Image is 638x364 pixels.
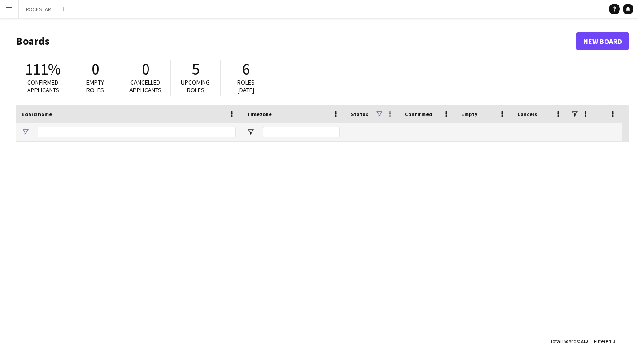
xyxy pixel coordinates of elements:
button: Open Filter Menu [247,128,255,136]
span: Confirmed applicants [27,78,59,94]
span: Roles [DATE] [237,78,255,94]
span: Confirmed [405,111,433,118]
span: 1 [613,338,615,345]
h1: Boards [16,34,576,48]
input: Board name Filter Input [38,127,236,137]
span: Filtered [594,338,611,345]
span: Upcoming roles [181,78,210,94]
span: Board name [21,111,52,118]
span: Cancelled applicants [129,78,162,94]
span: 6 [242,59,250,79]
button: ROCKSTAR [19,0,58,18]
span: 111% [25,59,61,79]
span: 212 [580,338,588,345]
div: : [550,332,588,350]
button: Open Filter Menu [21,128,29,136]
span: 0 [91,59,99,79]
span: Timezone [247,111,272,118]
span: Cancels [517,111,537,118]
span: Empty [461,111,477,118]
span: Status [351,111,368,118]
input: Timezone Filter Input [263,127,340,137]
a: New Board [576,32,629,50]
div: : [594,332,615,350]
span: 0 [142,59,149,79]
span: 5 [192,59,200,79]
span: Total Boards [550,338,579,345]
span: Empty roles [86,78,104,94]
